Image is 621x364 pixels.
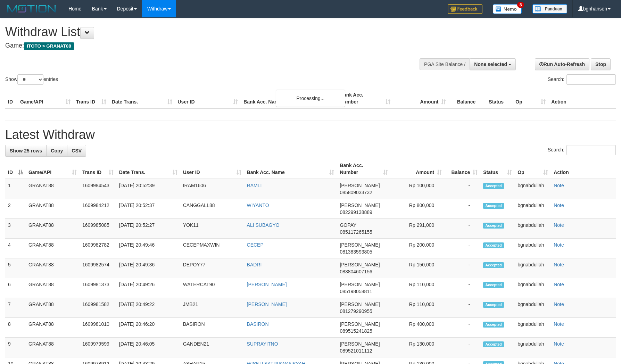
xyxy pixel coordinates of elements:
td: bgnabdullah [515,338,551,357]
th: Bank Acc. Number [337,89,393,108]
span: [PERSON_NAME] [340,242,380,248]
td: Rp 291,000 [391,219,445,239]
input: Search: [566,74,616,85]
td: bgnabdullah [515,318,551,338]
img: Button%20Memo.svg [493,4,522,14]
td: [DATE] 20:52:37 [116,199,180,219]
th: Op: activate to sort column ascending [515,159,551,179]
th: Bank Acc. Name: activate to sort column ascending [244,159,337,179]
td: GRANAT88 [26,298,80,318]
td: bgnabdullah [515,298,551,318]
th: User ID: activate to sort column ascending [180,159,244,179]
a: WIYANTO [247,202,269,208]
span: ITOTO > GRANAT88 [24,42,74,50]
td: Rp 100,000 [391,179,445,199]
span: Accepted [483,322,504,328]
a: Note [554,222,564,228]
td: GANDEN21 [180,338,244,357]
td: [DATE] 20:46:05 [116,338,180,357]
td: 1609984543 [80,179,116,199]
a: Stop [591,58,611,70]
td: - [445,278,480,298]
td: Rp 130,000 [391,338,445,357]
a: [PERSON_NAME] [247,282,287,287]
a: Note [554,301,564,307]
td: Rp 800,000 [391,199,445,219]
td: GRANAT88 [26,179,80,199]
td: - [445,258,480,278]
a: Note [554,321,564,327]
label: Show entries [5,74,58,85]
td: bgnabdullah [515,199,551,219]
label: Search: [548,145,616,155]
td: GRANAT88 [26,278,80,298]
span: Copy 083804607156 to clipboard [340,269,372,274]
span: 8 [517,2,524,8]
td: GRANAT88 [26,219,80,239]
td: bgnabdullah [515,278,551,298]
td: 1609982782 [80,239,116,258]
div: PGA Site Balance / [420,58,470,70]
h1: Withdraw List [5,25,407,39]
td: YOK11 [180,219,244,239]
td: 7 [5,298,26,318]
img: Feedback.jpg [448,4,482,14]
td: BASIRON [180,318,244,338]
span: GOPAY [340,222,356,228]
th: Bank Acc. Name [241,89,337,108]
td: bgnabdullah [515,239,551,258]
a: CECEP [247,242,264,248]
th: Op [513,89,548,108]
a: [PERSON_NAME] [247,301,287,307]
td: JMB21 [180,298,244,318]
td: WATERCAT90 [180,278,244,298]
a: Note [554,183,564,188]
td: - [445,239,480,258]
span: [PERSON_NAME] [340,262,380,267]
span: Copy 082299138889 to clipboard [340,209,372,215]
span: Accepted [483,242,504,248]
input: Search: [566,145,616,155]
a: BASIRON [247,321,269,327]
th: Trans ID: activate to sort column ascending [80,159,116,179]
th: Bank Acc. Number: activate to sort column ascending [337,159,391,179]
span: [PERSON_NAME] [340,341,380,347]
th: Balance [449,89,486,108]
td: Rp 110,000 [391,298,445,318]
td: bgnabdullah [515,179,551,199]
td: 2 [5,199,26,219]
th: Status [486,89,513,108]
td: 1609982574 [80,258,116,278]
td: 1609985085 [80,219,116,239]
td: - [445,199,480,219]
a: SUPRAYITNO [247,341,278,347]
th: Date Trans.: activate to sort column ascending [116,159,180,179]
span: [PERSON_NAME] [340,301,380,307]
span: [PERSON_NAME] [340,183,380,188]
img: MOTION_logo.png [5,3,58,14]
h4: Game: [5,42,407,49]
button: None selected [470,58,516,70]
span: CSV [72,148,82,154]
span: Accepted [483,262,504,268]
a: Run Auto-Refresh [535,58,589,70]
a: CSV [67,145,86,157]
span: Copy 085117265155 to clipboard [340,229,372,235]
td: 1609981010 [80,318,116,338]
a: BADRI [247,262,262,267]
td: 1609984212 [80,199,116,219]
td: 4 [5,239,26,258]
span: [PERSON_NAME] [340,321,380,327]
th: Game/API [17,89,73,108]
span: Copy 089521011112 to clipboard [340,348,372,354]
th: Game/API: activate to sort column ascending [26,159,80,179]
td: 1609981582 [80,298,116,318]
span: Accepted [483,302,504,308]
td: CANGGALL88 [180,199,244,219]
span: Accepted [483,282,504,288]
td: [DATE] 20:52:27 [116,219,180,239]
td: [DATE] 20:49:26 [116,278,180,298]
span: Copy [51,148,63,154]
span: Show 25 rows [10,148,42,154]
th: Date Trans. [109,89,175,108]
